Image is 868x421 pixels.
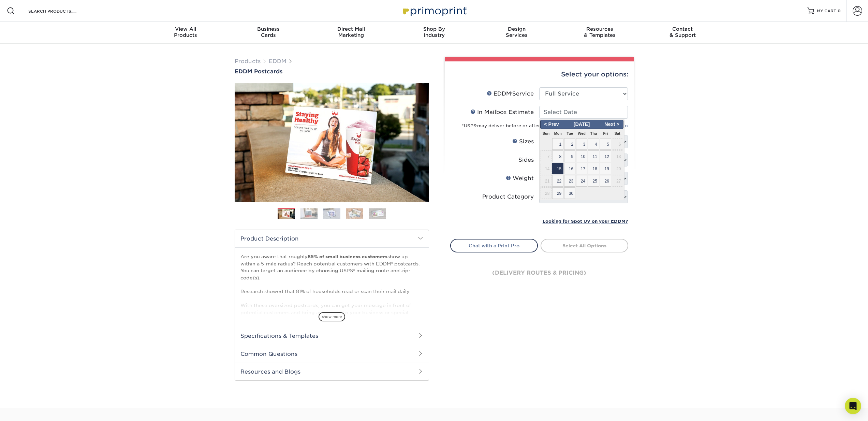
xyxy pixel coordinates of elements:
span: MY CART [817,8,836,14]
div: Sizes [512,137,534,146]
span: 21 [541,175,552,187]
a: Chat with a Print Pro [450,239,538,252]
span: 8 [552,150,563,162]
img: EDDM 01 [278,208,295,220]
a: EDDM [269,58,286,64]
span: 1 [552,138,563,150]
span: 24 [576,175,587,187]
div: Open Intercom Messenger [845,398,861,414]
span: 14 [541,163,552,174]
span: 2 [564,138,575,150]
h2: Specifications & Templates [235,327,429,345]
th: Sat [612,129,623,138]
span: 13 [612,150,623,162]
a: View AllProducts [144,22,227,44]
span: 18 [588,163,599,174]
strong: 85% of small business customers [308,254,387,259]
span: Business [227,26,310,32]
span: 7 [541,150,552,162]
span: EDDM Postcards [235,68,282,75]
h2: Common Questions [235,345,429,363]
small: Looking for Spot UV on your EDDM? [543,219,628,224]
th: Mon [552,129,564,138]
span: 16 [564,163,575,174]
div: Services [475,26,558,38]
th: Wed [576,129,588,138]
input: SEARCH PRODUCTS..... [28,7,94,15]
iframe: Google Customer Reviews [2,400,58,419]
span: 9 [564,150,575,162]
div: Select your options: [450,61,628,87]
a: Looking for Spot UV on your EDDM? [543,218,628,224]
img: EDDM 02 [300,208,318,219]
div: Industry [393,26,475,38]
input: Select Date [539,106,628,119]
span: 29 [552,187,563,199]
span: 20 [612,163,623,174]
div: Cards [227,26,310,38]
span: 25 [588,175,599,187]
span: 10 [576,150,587,162]
span: 26 [600,175,611,187]
span: 19 [600,163,611,174]
span: Shop By [393,26,475,32]
div: In Mailbox Estimate [470,108,534,116]
span: Next > [602,121,622,128]
img: EDDM Postcards 01 [235,75,429,210]
h2: Product Description [235,230,429,247]
th: Thu [588,129,600,138]
div: (delivery routes & pricing) [450,252,628,293]
span: Direct Mail [310,26,393,32]
sup: ® [511,92,512,95]
div: Marketing [310,26,393,38]
th: Fri [600,129,612,138]
a: Select All Options [541,239,628,252]
span: 4 [588,138,599,150]
span: Contact [641,26,724,32]
span: Design [475,26,558,32]
span: 30 [564,187,575,199]
div: EDDM Service [487,90,534,98]
span: 23 [564,175,575,187]
span: 6 [612,138,623,150]
span: 5 [600,138,611,150]
th: Tue [564,129,576,138]
span: < Prev [541,121,562,128]
span: 3 [576,138,587,150]
small: *USPS may deliver before or after the target estimate [462,123,628,128]
p: Are you aware that roughly show up within a 5-mile radius? Reach potential customers with EDDM® p... [240,253,423,378]
a: EDDM Postcards [235,68,429,75]
span: 12 [600,150,611,162]
span: 22 [552,175,563,187]
span: 0 [838,9,841,13]
img: EDDM 04 [346,208,363,219]
a: Contact& Support [641,22,724,44]
span: 28 [541,187,552,199]
div: & Support [641,26,724,38]
img: EDDM 05 [369,208,386,219]
div: Weight [506,174,534,183]
a: Shop ByIndustry [393,22,475,44]
div: & Templates [558,26,641,38]
span: 15 [552,163,563,174]
span: [DATE] [571,121,592,127]
span: 17 [576,163,587,174]
a: Products [235,58,261,64]
span: 27 [612,175,623,187]
span: 11 [588,150,599,162]
a: Resources& Templates [558,22,641,44]
div: Sides [518,156,534,164]
a: Direct MailMarketing [310,22,393,44]
img: EDDM 03 [323,208,340,219]
div: Product Category [482,193,534,201]
h2: Resources and Blogs [235,363,429,380]
span: View All [144,26,227,32]
sup: ® [476,125,477,127]
a: BusinessCards [227,22,310,44]
div: Products [144,26,227,38]
a: DesignServices [475,22,558,44]
img: Primoprint [400,3,468,18]
th: Sun [540,129,552,138]
span: show more [319,312,345,321]
span: Resources [558,26,641,32]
